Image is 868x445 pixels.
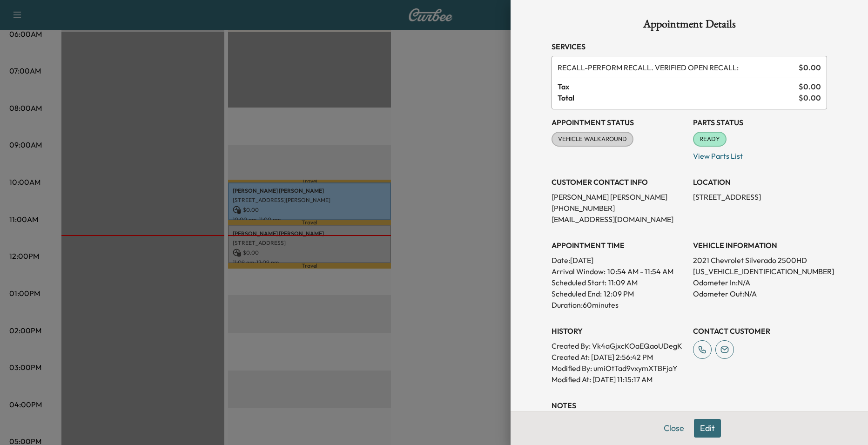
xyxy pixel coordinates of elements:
[693,277,827,288] p: Odometer In: N/A
[693,191,827,202] p: [STREET_ADDRESS]
[552,117,686,128] h3: Appointment Status
[558,92,799,103] span: Total
[694,135,726,144] span: READY
[558,62,795,73] span: PERFORM RECALL. VERIFIED OPEN RECALL:
[552,255,686,266] p: Date: [DATE]
[552,135,632,144] span: VEHICLE WALKAROUND
[552,191,686,202] p: [PERSON_NAME] [PERSON_NAME]
[552,340,686,351] p: Created By : Vk4aGjxcKOaEQaoUDegK
[552,240,686,251] h3: APPOINTMENT TIME
[552,266,686,277] p: Arrival Window:
[552,202,686,214] p: [PHONE_NUMBER]
[799,92,821,103] span: $ 0.00
[608,277,638,288] p: 11:09 AM
[552,277,606,288] p: Scheduled Start:
[604,288,634,299] p: 12:09 PM
[552,41,827,52] h3: Services
[693,325,827,337] h3: CONTACT CUSTOMER
[552,19,827,34] h1: Appointment Details
[558,81,799,92] span: Tax
[552,214,686,225] p: [EMAIL_ADDRESS][DOMAIN_NAME]
[552,176,686,188] h3: CUSTOMER CONTACT INFO
[693,147,827,162] p: View Parts List
[552,299,686,310] p: Duration: 60 minutes
[799,81,821,92] span: $ 0.00
[693,176,827,188] h3: LOCATION
[552,363,686,374] p: Modified By : umiOtTad9vxymXTBFjaY
[552,288,602,299] p: Scheduled End:
[552,325,686,337] h3: History
[607,266,673,277] span: 10:54 AM - 11:54 AM
[552,374,686,385] p: Modified At : [DATE] 11:15:17 AM
[693,240,827,251] h3: VEHICLE INFORMATION
[552,400,827,411] h3: NOTES
[693,255,827,266] p: 2021 Chevrolet Silverado 2500HD
[693,266,827,277] p: [US_VEHICLE_IDENTIFICATION_NUMBER]
[693,117,827,128] h3: Parts Status
[694,419,721,438] button: Edit
[799,62,821,73] span: $ 0.00
[552,351,686,363] p: Created At : [DATE] 2:56:42 PM
[658,419,690,438] button: Close
[693,288,827,299] p: Odometer Out: N/A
